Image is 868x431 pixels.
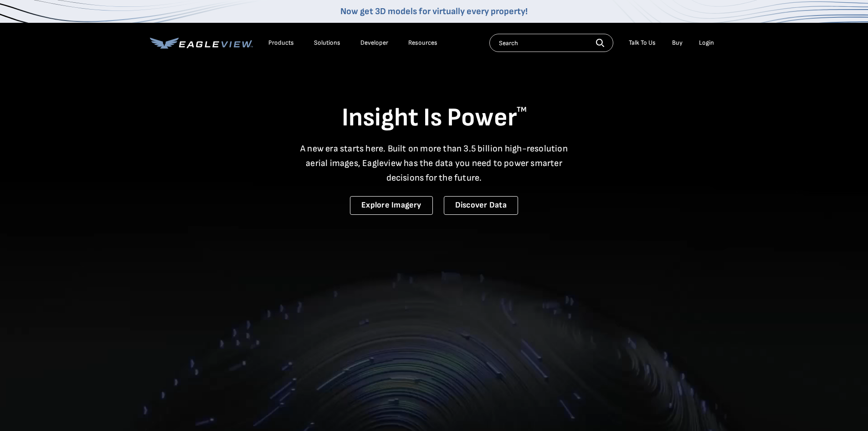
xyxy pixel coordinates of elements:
[672,39,683,47] a: Buy
[314,39,340,47] div: Solutions
[360,39,388,47] a: Developer
[517,105,527,114] sup: TM
[340,6,528,17] a: Now get 3D models for virtually every property!
[408,39,437,47] div: Resources
[489,34,613,52] input: Search
[350,196,433,215] a: Explore Imagery
[699,39,714,47] div: Login
[268,39,294,47] div: Products
[629,39,656,47] div: Talk To Us
[150,102,719,134] h1: Insight Is Power
[295,141,574,185] p: A new era starts here. Built on more than 3.5 billion high-resolution aerial images, Eagleview ha...
[444,196,518,215] a: Discover Data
